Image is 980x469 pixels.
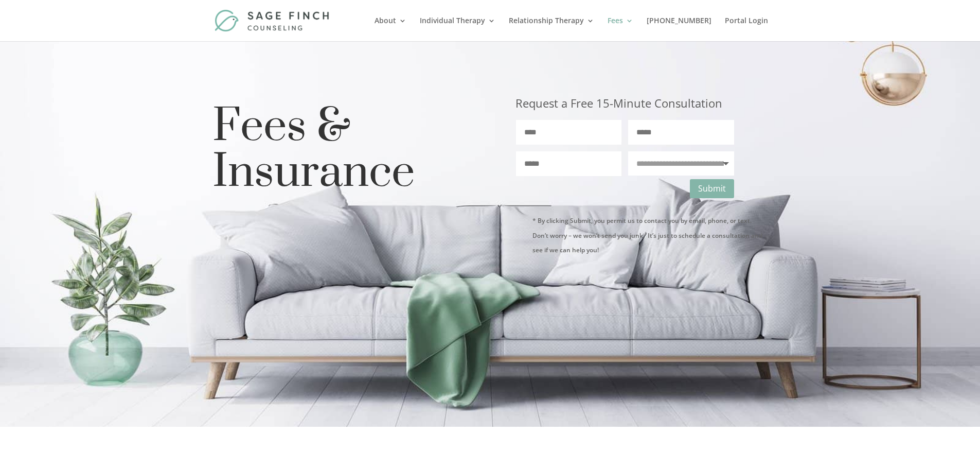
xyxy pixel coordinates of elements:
p: * By clicking Submit, you permit us to contact you by email, phone, or text. Don’t worry – we won... [532,214,768,258]
a: [PHONE_NUMBER] [647,17,711,41]
button: Submit [690,179,734,198]
a: Portal Login [725,17,768,41]
a: About [375,17,406,41]
h1: Fees & Insurance [212,104,475,201]
h3: Request a Free 15-Minute Consultation [515,95,734,120]
a: Relationship Therapy [509,17,594,41]
a: Individual Therapy [420,17,495,41]
img: Sage Finch Counseling | LGBTQ+ Therapy in Plano [215,9,331,31]
a: Fees [608,17,633,41]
